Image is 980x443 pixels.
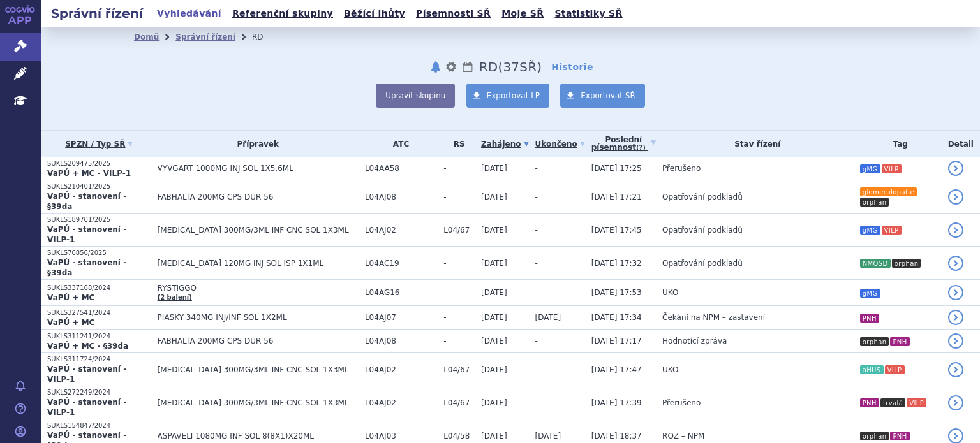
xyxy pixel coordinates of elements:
[535,164,538,173] span: -
[47,309,151,317] p: SUKLS327541/2024
[437,131,475,157] th: RS
[443,365,475,374] span: L04/67
[376,84,455,108] button: Upravit skupinu
[365,192,437,201] span: L04AJ08
[429,59,442,75] button: notifikace
[860,198,889,207] i: orphan
[443,226,475,235] span: L04/67
[591,164,642,173] span: [DATE] 17:25
[662,432,704,440] span: ROZ – NPM
[175,33,235,41] a: Správní řízení
[662,192,743,201] span: Opatřování podkladů
[481,226,507,235] span: [DATE]
[158,313,359,322] span: PIASKY 340MG INJ/INF SOL 1X2ML
[535,192,538,201] span: -
[481,432,507,440] span: [DATE]
[443,398,475,407] span: L04/67
[662,164,701,173] span: Přerušeno
[47,284,151,293] p: SUKLS337168/2024
[948,310,963,325] a: detail
[551,61,593,73] a: Historie
[47,398,126,417] strong: VaPÚ - stanovení - VILP-1
[479,59,498,75] span: RD
[591,226,642,235] span: [DATE] 17:45
[535,313,561,322] span: [DATE]
[948,285,963,300] a: detail
[158,337,359,345] span: FABHALTA 200MG CPS DUR 56
[503,59,519,75] span: 37
[591,398,642,407] span: [DATE] 17:39
[890,337,909,346] i: PNH
[498,59,542,75] span: ( SŘ)
[47,225,126,244] strong: VaPÚ - stanovení - VILP-1
[662,337,727,345] span: Hodnotící zpráva
[47,169,131,178] strong: VaPÚ + MC - VILP-1
[882,226,902,235] i: VILP
[481,259,507,268] span: [DATE]
[591,337,642,345] span: [DATE] 17:17
[481,164,507,173] span: [DATE]
[591,432,642,440] span: [DATE] 18:37
[47,388,151,397] p: SUKLS272249/2024
[882,164,902,173] i: VILP
[551,5,626,22] a: Statistiky SŘ
[158,226,359,235] span: [MEDICAL_DATA] 300MG/3ML INF CNC SOL 1X3ML
[892,259,921,268] i: orphan
[662,365,678,374] span: UKO
[535,288,538,297] span: -
[890,432,909,440] i: PNH
[365,164,437,173] span: L04AA58
[47,332,151,341] p: SUKLS311241/2024
[359,131,437,157] th: ATC
[461,59,474,75] a: Lhůty
[365,226,437,235] span: L04AJ02
[340,5,409,22] a: Běžící lhůty
[47,159,151,168] p: SUKLS209475/2025
[365,398,437,407] span: L04AJ02
[47,421,151,430] p: SUKLS154847/2024
[47,293,94,302] strong: VaPÚ + MC
[880,398,905,407] i: trvalá
[535,135,585,153] a: Ukončeno
[535,432,561,440] span: [DATE]
[47,182,151,191] p: SUKLS210401/2025
[860,337,889,346] i: orphan
[948,395,963,410] a: detail
[948,189,963,205] a: detail
[948,161,963,176] a: detail
[481,337,507,345] span: [DATE]
[443,313,475,322] span: -
[636,144,646,152] abbr: (?)
[158,192,359,201] span: FABHALTA 200MG CPS DUR 56
[365,313,437,322] span: L04AJ07
[412,5,494,22] a: Písemnosti SŘ
[158,284,359,293] span: RYSTIGGO
[535,259,538,268] span: -
[907,398,926,407] i: VILP
[591,131,656,157] a: Poslednípísemnost(?)
[47,249,151,258] p: SUKLS70856/2025
[948,256,963,271] a: detail
[47,342,128,351] strong: VaPÚ + MC - §39da
[591,365,642,374] span: [DATE] 17:47
[481,135,528,153] a: Zahájeno
[948,362,963,377] a: detail
[860,432,889,440] i: orphan
[47,135,151,153] a: SPZN / Typ SŘ
[591,259,642,268] span: [DATE] 17:32
[466,84,550,108] a: Exportovat LP
[591,192,642,201] span: [DATE] 17:21
[948,222,963,238] a: detail
[662,313,765,322] span: Čekání na NPM – zastavení
[365,337,437,345] span: L04AJ08
[535,365,538,374] span: -
[47,192,126,211] strong: VaPÚ - stanovení - §39da
[47,215,151,224] p: SUKLS189701/2025
[487,91,540,100] span: Exportovat LP
[47,258,126,277] strong: VaPÚ - stanovení - §39da
[860,365,884,374] i: aHUS
[443,432,475,440] span: L04/58
[443,164,475,173] span: -
[443,259,475,268] span: -
[443,192,475,201] span: -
